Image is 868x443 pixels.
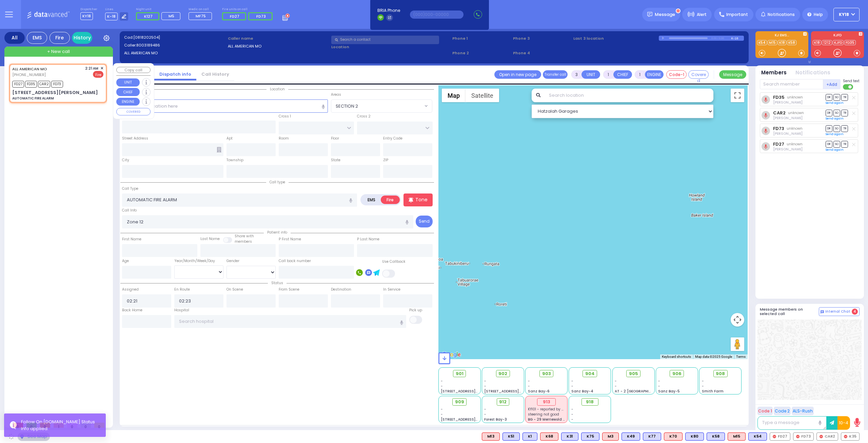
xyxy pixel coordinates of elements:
span: - [571,384,573,389]
span: ✕ [100,66,103,71]
span: DR [826,94,832,100]
label: Assigned [122,287,139,292]
img: red-radio-icon.svg [796,435,800,438]
img: Google [440,350,462,359]
input: Search member [760,79,823,89]
span: - [571,379,573,384]
div: K51 [502,432,520,441]
span: KY18 [839,12,849,18]
span: Pinchus Braun [773,131,803,136]
button: Drag Pegman onto the map to open Street View [731,337,744,351]
div: CAR2 [816,432,838,441]
label: Pick up [409,308,422,313]
span: - [441,379,443,384]
label: Last Name [200,236,220,242]
label: Lines [105,7,129,12]
button: Internal Chat 4 [819,307,860,316]
label: ALL AMERICAN MO [228,43,329,49]
span: 906 [672,370,682,377]
label: KJFD [811,34,864,38]
div: 913 [537,398,556,406]
span: - [615,384,617,389]
label: ALL AMERICAN MO [124,50,225,56]
span: unknown [788,110,804,115]
label: Township [226,158,243,163]
a: Dispatch info [154,71,196,77]
div: K75 [581,432,599,441]
a: Send again [826,132,844,136]
button: Notifications [795,69,830,77]
span: SO [833,94,840,100]
span: members [235,239,252,244]
div: Fire [50,32,70,44]
span: Alert [697,12,707,18]
span: 8003189486 [136,42,160,48]
img: red-radio-icon.svg [820,435,823,438]
div: FD27 [770,432,790,441]
span: K-18 [105,13,118,20]
label: Street Address [122,136,148,141]
span: - [702,384,704,389]
label: Medic on call [189,7,214,12]
a: History [72,32,92,44]
a: Send again [826,101,844,105]
span: Internal Chat [825,309,850,314]
label: Apt [226,136,233,141]
button: Send [416,216,433,227]
a: ALL AMERICAN MO [12,66,47,72]
div: FD73 [793,432,814,441]
span: CAR2 [38,81,50,88]
div: K77 [643,432,661,441]
img: red-radio-icon.svg [773,435,776,438]
span: 909 [455,399,464,405]
span: KY101 - reported by KY72 [528,407,569,412]
span: [0818202504] [133,35,160,40]
label: Cad: [124,35,225,40]
div: ALS [602,432,619,441]
span: - [441,412,443,417]
span: K127 [144,14,153,19]
button: Code-1 [666,70,687,79]
span: DR [826,110,832,116]
span: M5 [169,13,174,19]
button: COVERED [116,108,151,115]
img: message.svg [647,12,652,17]
span: Notifications [768,12,795,18]
a: Open in new page [494,70,541,79]
img: Logo [27,10,72,19]
span: Phone 3 [513,36,571,41]
button: Code 2 [774,407,791,415]
span: Location [267,87,288,92]
span: [STREET_ADDRESS][PERSON_NAME] [441,389,505,394]
button: KY18 [833,8,860,21]
span: TR [841,110,848,116]
label: Turn off text [843,84,854,90]
span: Phone 4 [513,50,571,56]
div: - [571,417,609,422]
div: BLS [643,432,661,441]
span: - [441,384,443,389]
span: + New call [47,48,70,55]
label: Floor [331,136,339,141]
label: P First Name [279,237,301,242]
span: unknown [787,95,803,100]
span: 903 [542,370,551,377]
div: Year/Month/Week/Day [174,258,223,264]
button: Toggle fullscreen view [731,89,744,102]
div: AUTOMATIC FIRE ALARM [12,96,54,101]
label: Caller name [228,36,329,41]
label: Destination [331,287,351,292]
button: ENGINE [645,70,664,79]
span: unknown [787,126,803,131]
a: Open this area in Google Maps (opens a new window) [440,350,462,359]
span: 908 [716,370,725,377]
button: Covered [688,70,709,79]
span: SO [833,141,840,147]
span: Solomon Steinmetz [773,147,803,152]
span: [STREET_ADDRESS][PERSON_NAME] [484,389,548,394]
label: Fire [381,196,400,204]
span: - [702,379,704,384]
a: K18 [778,40,786,45]
div: BLS [748,432,767,441]
span: - [484,412,486,417]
